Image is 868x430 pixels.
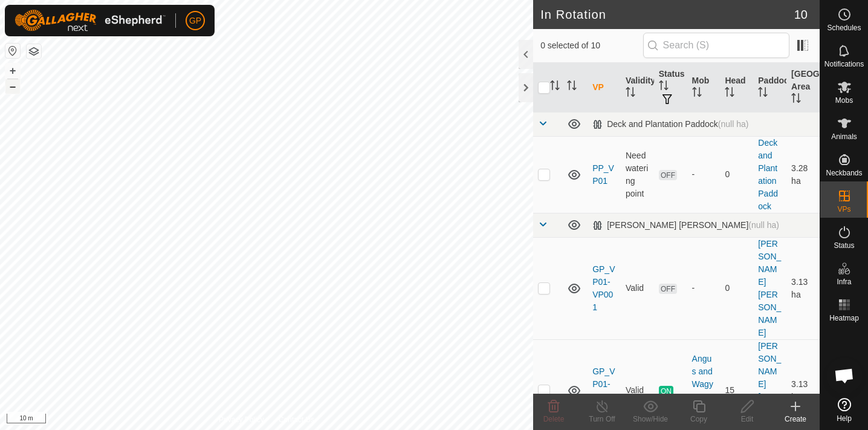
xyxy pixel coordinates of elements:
td: Need watering point [621,136,654,213]
td: 3.13 ha [786,237,820,339]
th: Status [654,63,687,112]
button: + [5,64,20,78]
span: Notifications [824,60,864,68]
p-sorticon: Activate to sort [659,82,669,92]
div: [PERSON_NAME] [PERSON_NAME] [592,220,779,230]
td: 0 [720,237,753,339]
th: Head [720,63,753,112]
span: Neckbands [826,169,862,177]
button: Reset Map [5,44,20,58]
h2: In Rotation [540,7,794,22]
a: Deck and Plantation Paddock [758,138,778,211]
span: OFF [659,170,677,180]
div: Angus and Wagyu - Mixed Calf [692,353,716,429]
p-sorticon: Activate to sort [692,89,702,99]
img: Gallagher Logo [15,10,166,31]
td: Valid [621,237,654,339]
span: Schedules [827,24,861,31]
a: GP_VP01-VP002 [592,366,615,414]
span: Help [837,415,852,422]
th: Mob [687,63,721,112]
td: 0 [720,136,753,213]
span: Delete [543,415,565,423]
th: Validity [621,63,654,112]
div: Create [771,414,820,425]
span: (null ha) [748,220,779,230]
span: Mobs [835,97,853,104]
span: OFF [659,284,677,294]
p-sorticon: Activate to sort [725,89,734,99]
span: GP [189,15,201,27]
span: Animals [831,133,857,140]
a: Privacy Policy [219,414,264,425]
p-sorticon: Activate to sort [791,95,801,105]
p-sorticon: Activate to sort [758,89,768,99]
span: (null ha) [718,119,749,129]
th: VP [588,63,621,112]
td: 3.28 ha [786,136,820,213]
span: ON [659,386,673,396]
span: 10 [794,5,808,24]
span: Status [834,242,854,249]
button: – [5,79,20,94]
div: Turn Off [578,414,626,425]
a: Contact Us [279,414,314,425]
div: Edit [723,414,771,425]
a: [PERSON_NAME] [PERSON_NAME] [758,239,781,337]
span: Infra [837,278,851,285]
div: - [692,282,716,295]
p-sorticon: Activate to sort [626,89,635,99]
th: Paddock [753,63,786,112]
span: VPs [837,206,850,213]
p-sorticon: Activate to sort [550,82,560,92]
span: 0 selected of 10 [540,39,643,52]
div: Deck and Plantation Paddock [592,119,748,129]
span: Heatmap [829,314,859,322]
a: Help [820,393,868,427]
div: - [692,168,716,181]
a: PP_VP01 [592,163,614,186]
a: GP_VP01-VP001 [592,264,615,312]
p-sorticon: Activate to sort [567,82,577,92]
input: Search (S) [643,33,789,58]
div: Copy [675,414,723,425]
button: Map Layers [27,44,41,59]
a: Open chat [826,357,863,394]
th: [GEOGRAPHIC_DATA] Area [786,63,820,112]
div: Show/Hide [626,414,675,425]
